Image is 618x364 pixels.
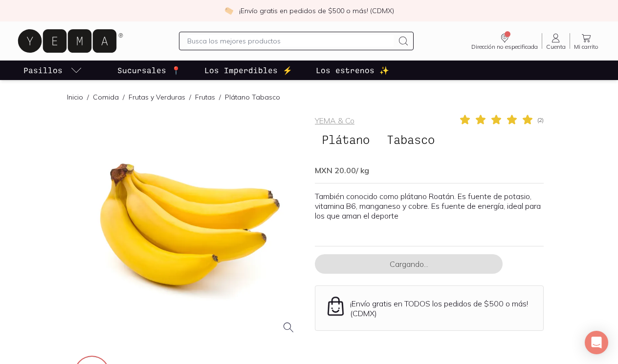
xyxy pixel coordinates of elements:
[315,165,369,175] span: MXN 20.00 / kg
[314,61,391,80] a: Los estrenos ✨
[22,61,84,80] a: pasillo-todos-link
[202,61,294,80] a: Los Imperdibles ⚡️
[467,32,542,50] a: Dirección no especificada
[315,191,544,221] p: También conocido como plátano Roatán. Es fuente de potasio, vitamina B6, manganeso y cobre. Es fu...
[570,32,602,50] a: Mi carrito
[350,299,533,318] p: ¡Envío gratis en TODOS los pedidos de $500 o más! (CDMX)
[315,254,503,274] button: Cargando...
[574,44,598,50] span: Mi carrito
[129,93,185,101] a: Frutas y Verduras
[215,92,225,102] span: /
[546,44,566,50] span: Cuenta
[119,92,129,102] span: /
[187,35,394,47] input: Busca los mejores productos
[239,6,394,16] p: ¡Envío gratis en pedidos de $500 o más! (CDMX)
[542,32,570,50] a: Cuenta
[93,93,119,101] a: Comida
[380,130,441,149] span: Tabasco
[224,6,233,15] img: check
[117,64,181,76] p: Sucursales 📍
[537,117,544,123] span: ( 2 )
[471,44,538,50] span: Dirección no especificada
[67,93,83,101] a: Inicio
[23,64,63,76] p: Pasillos
[195,93,215,101] a: Frutas
[315,116,354,125] a: YEMA & Co
[83,92,93,102] span: /
[325,296,346,317] img: Envío
[316,64,389,76] p: Los estrenos ✨
[185,92,195,102] span: /
[204,64,292,76] p: Los Imperdibles ⚡️
[315,130,376,149] span: Plátano
[115,61,183,80] a: Sucursales 📍
[225,92,280,102] p: Plátano Tabasco
[585,331,608,354] div: Open Intercom Messenger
